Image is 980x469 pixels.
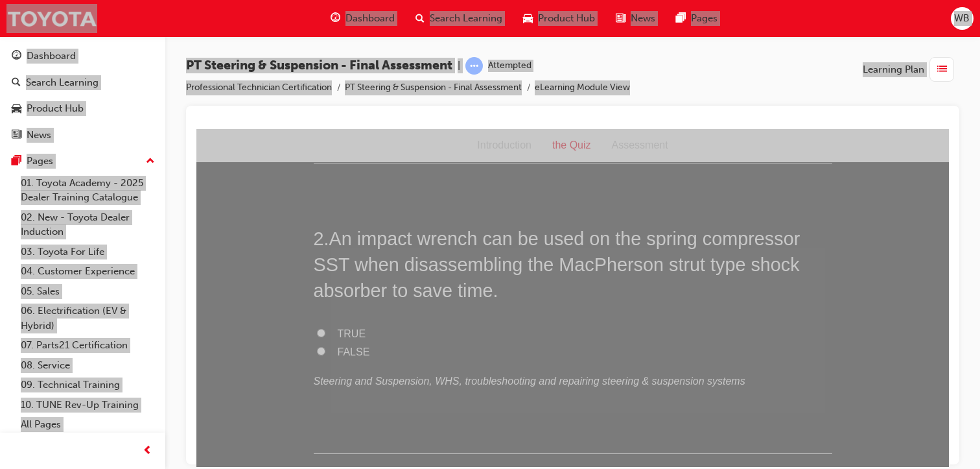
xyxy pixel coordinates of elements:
[186,82,332,93] a: Professional Technician Certification
[117,99,604,173] span: An impact wrench can be used on the spring compressor SST when disassembling the MacPherson strut...
[405,5,513,32] a: search-iconSearch Learning
[488,60,531,72] div: Attempted
[5,149,160,173] button: Pages
[27,154,53,169] div: Pages
[12,130,21,141] span: news-icon
[121,218,129,226] input: FALSE
[951,7,974,30] button: WB
[186,58,452,73] span: PT Steering & Suspension - Final Assessment
[666,5,728,32] a: pages-iconPages
[141,217,174,228] span: FALSE
[535,80,630,95] li: eLearning Module View
[345,7,405,26] div: the Quiz
[937,62,947,78] span: list-icon
[27,49,76,64] div: Dashboard
[458,58,460,73] span: |
[16,173,160,208] a: 01. Toyota Academy - 2025 Dealer Training Catalogue
[5,44,160,68] a: Dashboard
[5,42,160,149] button: DashboardSearch LearningProduct HubNews
[345,82,522,93] a: PT Steering & Suspension - Final Assessment
[405,7,482,26] div: Assessment
[538,11,595,26] span: Product Hub
[12,156,21,167] span: pages-icon
[117,247,549,258] em: Steering and Suspension, WHS, troubleshooting and repairing steering & suspension systems
[863,62,924,77] span: Learning Plan
[345,11,395,26] span: Dashboard
[16,415,160,435] a: All Pages
[16,261,160,282] a: 04. Customer Experience
[5,71,160,95] a: Search Learning
[954,11,970,26] span: WB
[16,395,160,415] a: 10. TUNE Rev-Up Training
[513,5,605,32] a: car-iconProduct Hub
[320,5,405,32] a: guage-iconDashboard
[5,97,160,121] a: Product Hub
[415,10,425,27] span: search-icon
[863,57,959,82] button: Learning Plan
[616,10,625,27] span: news-icon
[121,200,129,208] input: TRUE
[465,57,483,75] span: learningRecordVerb_ATTEMPT-icon
[691,11,717,26] span: Pages
[117,97,636,175] h2: 2 .
[16,301,160,335] a: 06. Electrification (EV & Hybrid)
[12,77,21,89] span: search-icon
[143,443,152,459] span: prev-icon
[16,282,160,302] a: 05. Sales
[605,5,666,32] a: news-iconNews
[331,10,340,27] span: guage-icon
[430,11,502,26] span: Search Learning
[270,7,345,26] div: Introduction
[12,103,21,115] span: car-icon
[141,199,170,210] span: TRUE
[26,75,99,90] div: Search Learning
[16,208,160,242] a: 02. New - Toyota Dealer Induction
[16,375,160,395] a: 09. Technical Training
[6,4,97,33] img: Trak
[16,242,160,262] a: 03. Toyota For Life
[27,101,84,116] div: Product Hub
[12,51,21,62] span: guage-icon
[27,128,51,143] div: News
[5,123,160,147] a: News
[523,10,533,27] span: car-icon
[631,11,655,26] span: News
[146,153,155,170] span: up-icon
[16,355,160,376] a: 08. Service
[676,10,686,27] span: pages-icon
[16,335,160,355] a: 07. Parts21 Certification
